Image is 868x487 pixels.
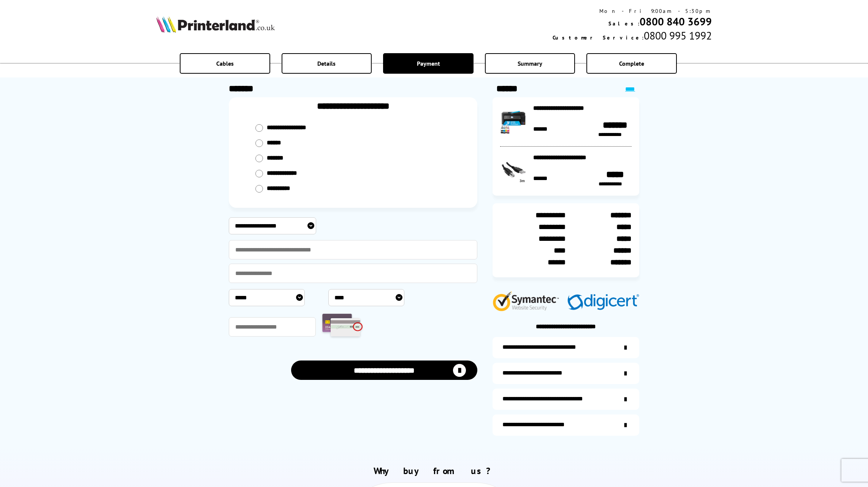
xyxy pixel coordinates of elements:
a: secure-website [493,414,639,436]
span: Complete [619,60,644,67]
a: additional-ink [493,337,639,358]
span: 0800 995 1992 [644,28,712,43]
img: Printerland Logo [156,16,275,33]
a: 0800 840 3699 [640,14,712,28]
a: items-arrive [493,363,639,384]
span: Details [317,60,336,67]
span: Customer Service: [553,34,644,41]
span: Payment [417,60,440,67]
a: additional-cables [493,389,639,410]
div: Mon - Fri 9:00am - 5:30pm [553,8,712,14]
h2: Why buy from us? [156,465,712,477]
span: Summary [518,60,542,67]
span: Cables [216,60,234,67]
span: Sales: [608,20,640,27]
